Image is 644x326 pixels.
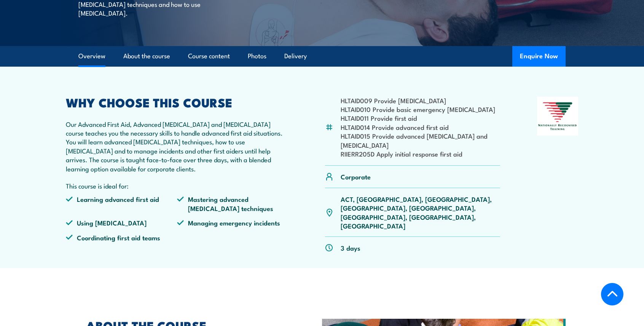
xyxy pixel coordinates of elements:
[341,195,500,230] p: ACT, [GEOGRAPHIC_DATA], [GEOGRAPHIC_DATA], [GEOGRAPHIC_DATA], [GEOGRAPHIC_DATA], [GEOGRAPHIC_DATA...
[341,149,500,158] li: RIIERR205D Apply initial response first aid
[123,46,170,66] a: About the course
[341,113,500,122] li: HLTAID011 Provide first aid
[66,195,177,213] li: Learning advanced first aid
[512,46,566,67] button: Enquire Now
[177,218,288,227] li: Managing emergency incidents
[188,46,230,66] a: Course content
[66,218,177,227] li: Using [MEDICAL_DATA]
[284,46,307,66] a: Delivery
[341,96,500,105] li: HLTAID009 Provide [MEDICAL_DATA]
[537,97,578,136] img: Nationally Recognised Training logo.
[341,131,500,149] li: HLTAID015 Provide advanced [MEDICAL_DATA] and [MEDICAL_DATA]
[66,97,288,107] h2: WHY CHOOSE THIS COURSE
[66,233,177,242] li: Coordinating first aid teams
[177,195,288,213] li: Mastering advanced [MEDICAL_DATA] techniques
[66,181,288,190] p: This course is ideal for:
[341,123,500,131] li: HLTAID014 Provide advanced first aid
[341,243,360,252] p: 3 days
[78,46,105,66] a: Overview
[341,172,371,181] p: Corporate
[341,105,500,113] li: HLTAID010 Provide basic emergency [MEDICAL_DATA]
[248,46,266,66] a: Photos
[66,120,288,173] p: Our Advanced First Aid, Advanced [MEDICAL_DATA] and [MEDICAL_DATA] course teaches you the necessa...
